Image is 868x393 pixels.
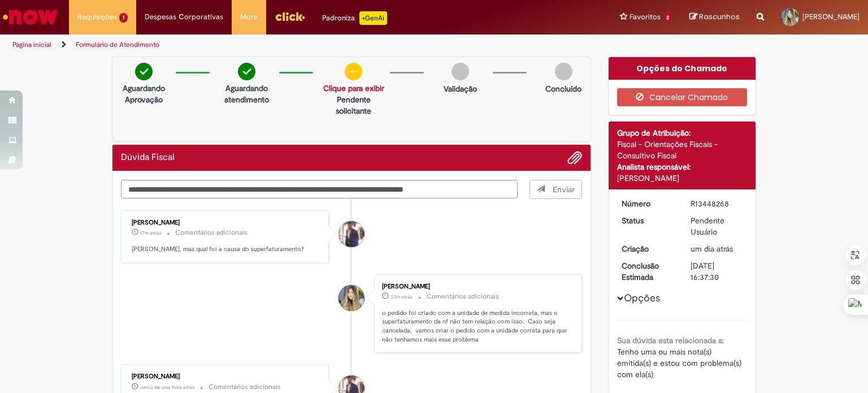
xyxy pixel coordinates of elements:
[555,63,572,80] img: img-circle-grey.png
[617,347,744,379] span: Tenho uma ou mais nota(s) emitida(s) e estou com problema(s) com ela(s)
[382,309,570,344] p: o pedido foi criado com a unidade de medida incorreta, mas o superfaturamento da nf não tem relaç...
[238,63,255,80] img: check-circle-green.png
[322,11,387,25] div: Padroniza
[8,34,570,55] ul: Trilhas de página
[175,228,248,237] small: Comentários adicionais
[140,384,194,391] time: 27/08/2025 14:36:45
[338,221,364,247] div: Gabriel Rodrigues Barao
[76,40,159,49] a: Formulário de Atendimento
[140,230,161,236] time: 27/08/2025 15:21:15
[275,8,305,25] img: click_logo_yellow_360x200.png
[121,153,175,163] h2: Dúvida Fiscal Histórico de tíquete
[1,6,59,28] img: ServiceNow
[691,260,743,283] div: [DATE] 16:37:30
[613,243,683,254] dt: Criação
[663,13,672,23] span: 2
[691,215,743,237] div: Pendente Usuário
[567,150,582,165] button: Adicionar anexos
[117,83,170,105] p: Aguardando Aprovação
[630,11,661,23] span: Favoritos
[689,12,740,23] a: Rascunhos
[390,293,413,300] time: 27/08/2025 15:05:45
[119,13,128,23] span: 1
[617,139,748,161] div: Fiscal - Orientações Fiscais - Consultivo Fiscal
[545,83,581,94] p: Concluído
[359,11,387,25] p: +GenAi
[345,63,362,80] img: circle-minus.png
[699,11,740,22] span: Rascunhos
[132,373,320,380] div: [PERSON_NAME]
[617,172,748,184] div: [PERSON_NAME]
[691,244,733,254] span: um dia atrás
[209,382,281,392] small: Comentários adicionais
[617,161,748,172] div: Analista responsável:
[691,243,743,254] div: 26/08/2025 13:13:14
[323,94,384,116] p: Pendente solicitante
[617,335,724,346] b: Sua dúvida esta relacionada a:
[382,283,570,290] div: [PERSON_NAME]
[452,63,469,80] img: img-circle-grey.png
[691,244,733,254] time: 26/08/2025 13:13:14
[613,198,683,209] dt: Número
[338,285,364,311] div: Giulia Monique Antunes Do Nascimento
[145,11,223,23] span: Despesas Corporativas
[609,57,756,80] div: Opções do Chamado
[617,88,748,106] button: Cancelar Chamado
[140,384,194,391] span: cerca de uma hora atrás
[240,11,258,23] span: More
[140,230,161,236] span: 17m atrás
[691,198,743,209] div: R13448268
[613,260,683,283] dt: Conclusão Estimada
[12,40,51,49] a: Página inicial
[617,127,748,139] div: Grupo de Atribuição:
[121,180,518,199] textarea: Digite sua mensagem aqui...
[444,83,477,94] p: Validação
[135,63,153,80] img: check-circle-green.png
[427,292,499,301] small: Comentários adicionais
[390,293,413,300] span: 33m atrás
[802,12,860,21] span: [PERSON_NAME]
[220,83,273,105] p: Aguardando atendimento
[613,215,683,226] dt: Status
[323,83,384,93] a: Clique para exibir
[132,245,320,254] p: [PERSON_NAME], mas qual foi a causa do superfaturamento?
[132,219,320,226] div: [PERSON_NAME]
[77,11,117,23] span: Requisições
